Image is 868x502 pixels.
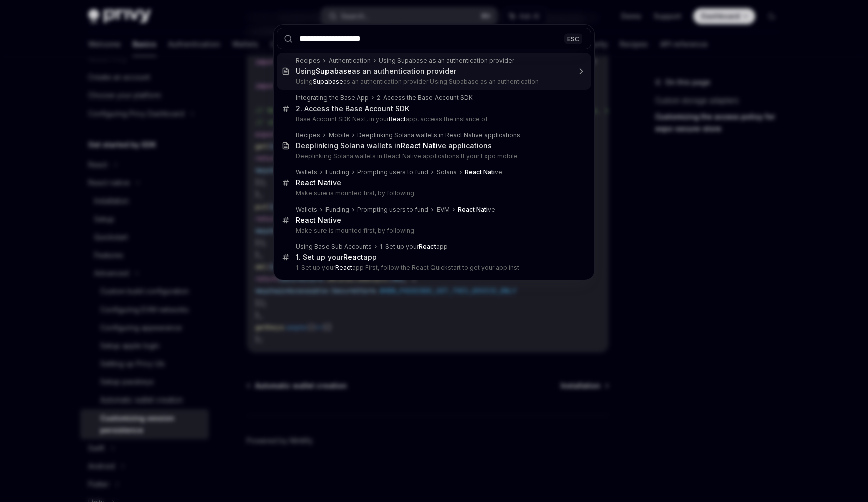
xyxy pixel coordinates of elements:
div: ve [465,168,502,176]
div: Recipes [296,131,320,139]
div: Deeplinking Solana wallets in ve applications [296,141,492,150]
b: React [335,264,352,271]
div: Using Base Sub Accounts [296,243,372,251]
p: Make sure is mounted first, by following [296,227,570,235]
div: Funding [325,206,349,214]
b: React Nati [465,168,495,176]
div: Recipes [296,57,320,65]
div: Authentication [329,57,371,65]
b: Supabase [316,67,352,75]
div: 1. Set up your app [380,243,448,251]
p: Base Account SDK Next, in your app, access the instance of [296,115,570,123]
b: React [343,253,363,261]
div: Wallets [296,206,317,214]
div: Using Supabase as an authentication provider [379,57,514,65]
div: Wallets [296,168,317,176]
p: Make sure is mounted first, by following [296,189,570,197]
div: Mobile [329,131,349,139]
div: ve [296,216,341,225]
div: ve [458,206,495,214]
b: React Nati [296,178,333,187]
b: React [419,243,436,250]
div: 2. Access the Base Account SDK [296,104,409,113]
div: Prompting users to fund [357,168,428,176]
p: 1. Set up your app First, follow the React Quickstart to get your app inst [296,264,570,272]
div: ESC [564,33,582,44]
b: React [389,115,406,123]
p: Using as an authentication provider Using Supabase as an authentication [296,78,570,86]
div: Funding [325,168,349,176]
div: Using as an authentication provider [296,67,456,76]
div: ve [296,178,341,187]
div: Integrating the Base App [296,94,369,102]
div: 2. Access the Base Account SDK [377,94,473,102]
div: Solana [437,168,457,176]
b: React Nati [296,216,333,224]
p: Deeplinking Solana wallets in React Native applications If your Expo mobile [296,152,570,160]
div: Prompting users to fund [357,206,428,214]
div: EVM [437,206,450,214]
b: React Nati [458,206,488,213]
b: Supabase [313,78,343,85]
b: React Nati [401,141,438,150]
div: 1. Set up your app [296,253,377,262]
div: Deeplinking Solana wallets in React Native applications [357,131,520,139]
